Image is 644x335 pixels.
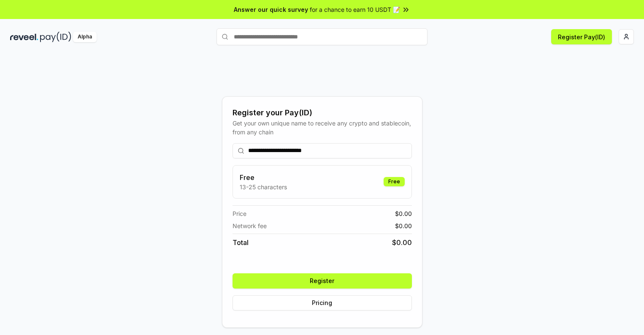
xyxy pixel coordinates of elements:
[10,32,38,42] img: reveel_dark
[233,295,412,310] button: Pricing
[392,237,412,248] span: $ 0.00
[233,221,267,230] span: Network fee
[310,5,400,14] span: for a chance to earn 10 USDT 📝
[40,32,71,42] img: pay_id
[551,29,612,44] button: Register Pay(ID)
[73,32,97,42] div: Alpha
[395,209,412,218] span: $ 0.00
[240,182,287,191] p: 13-25 characters
[233,119,412,136] div: Get your own unique name to receive any crypto and stablecoin, from any chain
[395,221,412,230] span: $ 0.00
[233,237,249,248] span: Total
[240,172,287,182] h3: Free
[234,5,308,14] span: Answer our quick survey
[384,177,405,186] div: Free
[233,209,246,218] span: Price
[233,273,412,289] button: Register
[233,107,412,119] div: Register your Pay(ID)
